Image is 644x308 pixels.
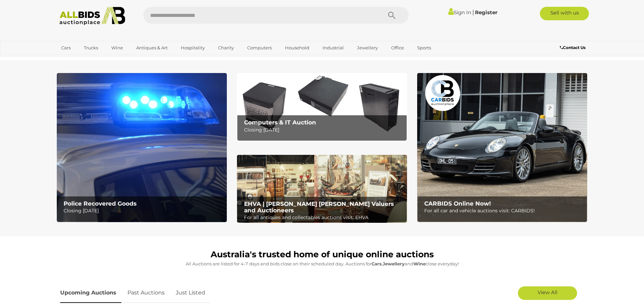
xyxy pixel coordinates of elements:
a: [GEOGRAPHIC_DATA] [57,53,114,65]
a: EHVA | Evans Hastings Valuers and Auctioneers EHVA | [PERSON_NAME] [PERSON_NAME] Valuers and Auct... [237,155,407,223]
img: EHVA | Evans Hastings Valuers and Auctioneers [237,155,407,223]
h1: Australia's trusted home of unique online auctions [60,250,584,259]
a: Household [281,42,314,53]
p: For all antiques and collectables auctions visit: EHVA [244,213,403,222]
p: All Auctions are listed for 4-7 days and bids close on their scheduled day. Auctions for , and cl... [60,260,584,268]
p: For all car and vehicle auctions visit: CARBIDS! [424,207,583,215]
b: Computers & IT Auction [244,119,316,126]
a: Police Recovered Goods Police Recovered Goods Closing [DATE] [57,73,227,222]
a: View All [518,286,577,300]
a: Just Listed [171,283,210,303]
a: Jewellery [353,42,382,53]
img: CARBIDS Online Now! [417,73,587,222]
a: Hospitality [176,42,209,53]
img: Allbids.com.au [56,7,129,25]
p: Closing [DATE] [244,126,403,134]
a: Computers [243,42,276,53]
span: View All [538,289,557,295]
a: Upcoming Auctions [60,283,121,303]
a: Sign In [448,9,471,16]
a: Industrial [318,42,348,53]
b: Police Recovered Goods [64,200,137,207]
span: | [472,8,474,16]
a: Wine [107,42,127,53]
a: Sports [413,42,435,53]
button: Search [375,7,409,24]
a: Contact Us [560,44,587,51]
a: Computers & IT Auction Computers & IT Auction Closing [DATE] [237,73,407,141]
strong: Cars [372,261,382,266]
b: EHVA | [PERSON_NAME] [PERSON_NAME] Valuers and Auctioneers [244,200,394,214]
a: Antiques & Art [132,42,172,53]
a: Register [475,9,497,16]
a: Past Auctions [122,283,170,303]
a: CARBIDS Online Now! CARBIDS Online Now! For all car and vehicle auctions visit: CARBIDS! [417,73,587,222]
a: Office [387,42,408,53]
a: Sell with us [540,7,589,20]
a: Trucks [79,42,102,53]
a: Cars [57,42,75,53]
p: Closing [DATE] [64,207,223,215]
b: CARBIDS Online Now! [424,200,491,207]
strong: Wine [413,261,426,266]
a: Charity [214,42,238,53]
strong: Jewellery [383,261,405,266]
b: Contact Us [560,45,586,50]
img: Computers & IT Auction [237,73,407,141]
img: Police Recovered Goods [57,73,227,222]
